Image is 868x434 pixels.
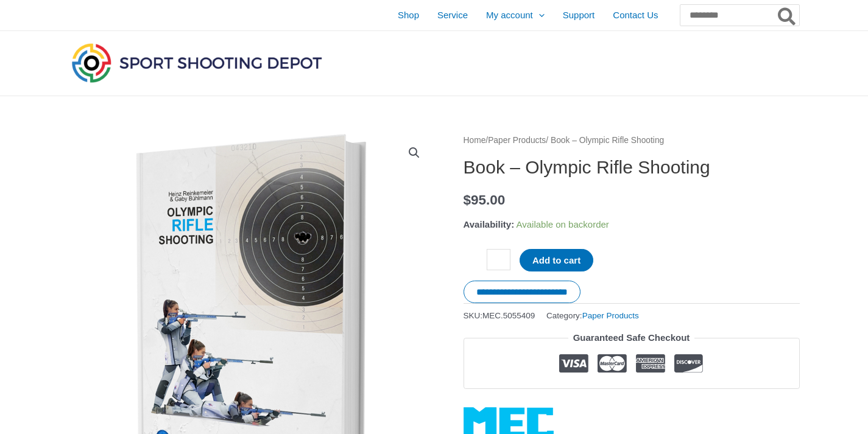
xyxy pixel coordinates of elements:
span: SKU: [464,308,535,323]
a: Home [464,136,486,145]
span: MEC.5055409 [482,311,535,320]
h1: Book – Olympic Rifle Shooting [464,156,800,178]
button: Search [775,5,799,26]
nav: Breadcrumb [464,133,800,149]
a: Paper Products [582,311,639,320]
span: Availability: [464,219,515,229]
span: Category: [546,308,639,323]
bdi: 95.00 [464,192,506,208]
span: $ [464,192,471,208]
img: Sport Shooting Depot [69,40,325,85]
button: Add to cart [520,249,593,271]
a: Paper Products [488,136,546,145]
legend: Guaranteed Safe Checkout [568,329,695,346]
span: Available on backorder [516,219,609,229]
a: View full-screen image gallery [403,142,425,164]
input: Product quantity [487,249,510,270]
